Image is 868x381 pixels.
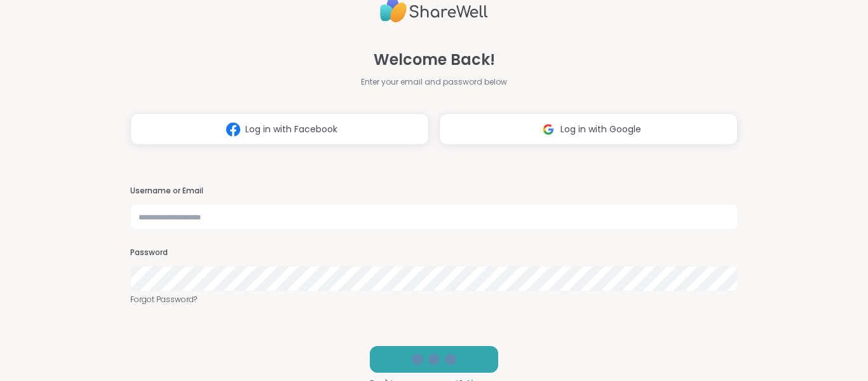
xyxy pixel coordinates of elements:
span: Enter your email and password below [361,76,507,88]
h3: Username or Email [130,186,738,197]
a: Forgot Password? [130,294,738,305]
span: Welcome Back! [374,48,495,71]
h3: Password [130,247,738,258]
